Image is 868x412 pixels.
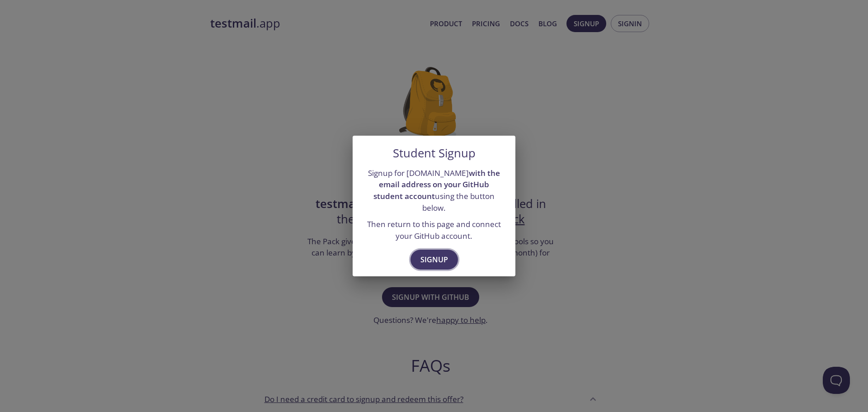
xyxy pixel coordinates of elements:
p: Then return to this page and connect your GitHub account. [363,218,505,242]
h5: Student Signup [393,147,476,160]
strong: with the email address on your GitHub student account [373,168,500,201]
span: Signup [420,253,448,266]
p: Signup for [DOMAIN_NAME] using the button below. [363,167,505,214]
button: Signup [410,250,458,270]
